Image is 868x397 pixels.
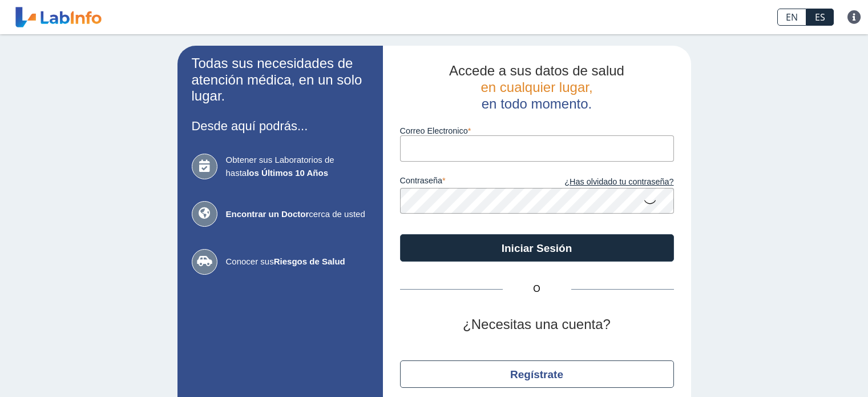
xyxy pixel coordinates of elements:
span: Conocer sus [226,255,369,268]
h3: Desde aquí podrás... [192,119,369,133]
span: O [503,282,571,296]
b: Riesgos de Salud [274,256,345,266]
button: Regístrate [400,360,674,388]
b: Encontrar un Doctor [226,209,309,219]
span: Accede a sus datos de salud [449,63,624,78]
h2: Todas sus necesidades de atención médica, en un solo lugar. [192,55,369,105]
a: ES [806,9,834,26]
a: EN [777,9,806,26]
label: Correo Electronico [400,126,674,135]
button: Iniciar Sesión [400,234,674,262]
span: en cualquier lugar, [481,79,592,95]
span: Obtener sus Laboratorios de hasta [226,154,369,179]
b: los Últimos 10 Años [247,168,328,178]
a: ¿Has olvidado tu contraseña? [537,176,674,189]
span: en todo momento. [482,96,592,111]
span: cerca de usted [226,208,369,221]
h2: ¿Necesitas una cuenta? [400,316,674,333]
label: contraseña [400,176,537,189]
